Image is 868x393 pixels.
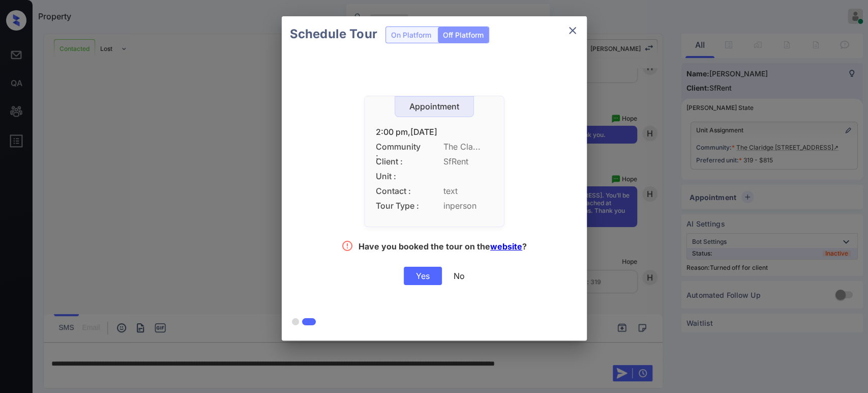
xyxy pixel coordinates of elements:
span: Community : [376,142,422,152]
div: Appointment [395,102,473,111]
div: Yes [404,267,442,285]
span: Client : [376,157,422,166]
div: Have you booked the tour on the ? [358,241,527,254]
div: 2:00 pm,[DATE] [376,127,493,137]
span: The Cla... [443,142,493,152]
button: close [562,20,583,41]
a: website [490,241,522,251]
span: Tour Type : [376,201,422,211]
span: Contact : [376,186,422,196]
span: Unit : [376,172,422,181]
h2: Schedule Tour [282,16,385,52]
span: inperson [443,201,493,211]
span: text [443,186,493,196]
div: No [454,271,465,281]
span: SfRent [443,157,493,166]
